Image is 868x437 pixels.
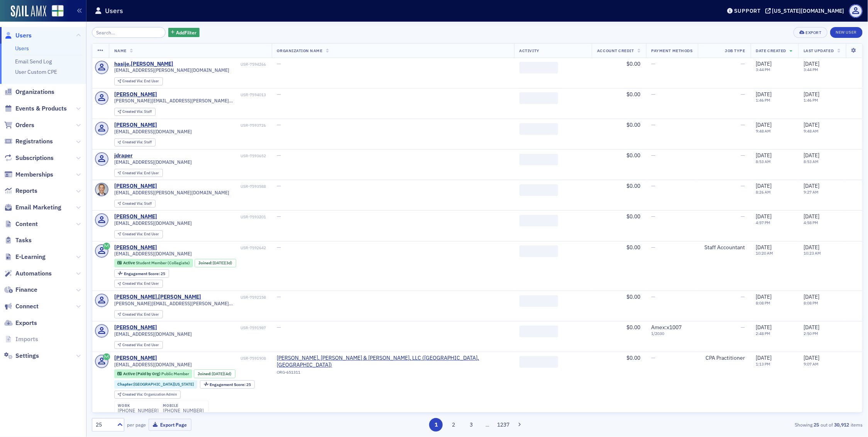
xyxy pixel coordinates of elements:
[4,121,34,129] a: Orders
[122,140,152,145] div: Staff
[114,369,193,378] div: Active (Paid by Org): Active (Paid by Org): Public Member
[194,369,235,378] div: Joined: 2025-08-14 00:00:00
[4,187,37,195] a: Reports
[756,331,771,336] time: 2:48 PM
[756,128,771,134] time: 9:48 AM
[15,88,54,96] span: Organizations
[756,189,771,195] time: 8:26 AM
[195,259,236,267] div: Joined: 2025-08-15 00:00:00
[741,60,745,67] span: —
[519,48,540,53] span: Activity
[198,371,212,376] span: Joined :
[703,244,745,251] div: Staff Accountant
[15,286,37,294] span: Finance
[741,293,745,300] span: —
[651,293,656,300] span: —
[756,324,772,331] span: [DATE]
[117,381,134,387] span: Chapter :
[122,79,159,83] div: End User
[756,361,771,367] time: 1:13 PM
[734,7,761,14] div: Support
[277,293,281,300] span: —
[122,312,144,317] span: Created Via :
[117,260,190,265] a: Active Student Member (Collegiate)
[15,269,52,278] span: Automations
[118,408,159,413] a: [PHONE_NUMBER]
[804,300,818,306] time: 8:08 PM
[804,91,819,98] span: [DATE]
[163,408,204,413] a: [PHONE_NUMBER]
[804,250,821,256] time: 10:23 AM
[11,5,46,18] img: SailAMX
[114,48,127,53] span: Name
[804,121,819,128] span: [DATE]
[651,152,656,159] span: —
[651,121,656,128] span: —
[212,371,224,376] span: [DATE]
[756,182,772,189] span: [DATE]
[651,244,656,251] span: —
[756,60,772,67] span: [DATE]
[497,418,510,432] button: 1237
[277,182,281,189] span: —
[519,356,558,368] span: ‌
[812,421,821,428] strong: 25
[4,154,54,162] a: Subscriptions
[136,260,190,265] span: Student Member (Collegiate)
[627,60,641,67] span: $0.00
[122,392,144,397] span: Created Via :
[804,152,819,159] span: [DATE]
[806,31,822,35] div: Export
[611,421,863,428] div: Showing out of items
[277,355,509,368] span: Himmelwright, Huguley & Boles, LLC (Opelika, AL)
[519,215,558,226] span: ‌
[804,213,819,220] span: [DATE]
[15,121,34,129] span: Orders
[114,200,156,208] div: Created Via: Staff
[114,269,169,278] div: Engagement Score: 25
[122,231,144,236] span: Created Via :
[15,170,53,179] span: Memberships
[15,187,37,195] span: Reports
[158,214,266,219] div: USR-7593201
[15,31,32,40] span: Users
[756,300,771,306] time: 8:08 PM
[756,159,771,164] time: 8:53 AM
[741,182,745,189] span: —
[756,48,786,53] span: Date Created
[114,91,157,98] a: [PERSON_NAME]
[15,68,57,75] a: User Custom CPE
[519,62,558,73] span: ‌
[756,220,771,225] time: 4:57 PM
[114,67,230,73] span: [EMAIL_ADDRESS][PERSON_NAME][DOMAIN_NAME]
[627,293,641,300] span: $0.00
[464,418,478,432] button: 3
[122,109,144,114] span: Created Via :
[4,220,38,228] a: Content
[804,331,818,336] time: 2:50 PM
[277,60,281,67] span: —
[627,244,641,251] span: $0.00
[447,418,460,432] button: 2
[114,152,133,159] a: jdraper
[804,220,818,225] time: 4:58 PM
[651,331,693,336] span: 1 / 2030
[122,232,159,236] div: End User
[213,260,225,265] span: [DATE]
[114,183,157,190] a: [PERSON_NAME]
[4,31,32,40] a: Users
[804,128,819,134] time: 9:48 AM
[519,154,558,165] span: ‌
[114,159,192,165] span: [EMAIL_ADDRESS][DOMAIN_NAME]
[519,92,558,104] span: ‌
[804,244,819,251] span: [DATE]
[804,361,819,367] time: 9:07 AM
[804,60,819,67] span: [DATE]
[114,213,157,220] a: [PERSON_NAME]
[114,61,174,68] a: hasije.[PERSON_NAME]
[741,324,745,331] span: —
[122,342,144,347] span: Created Via :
